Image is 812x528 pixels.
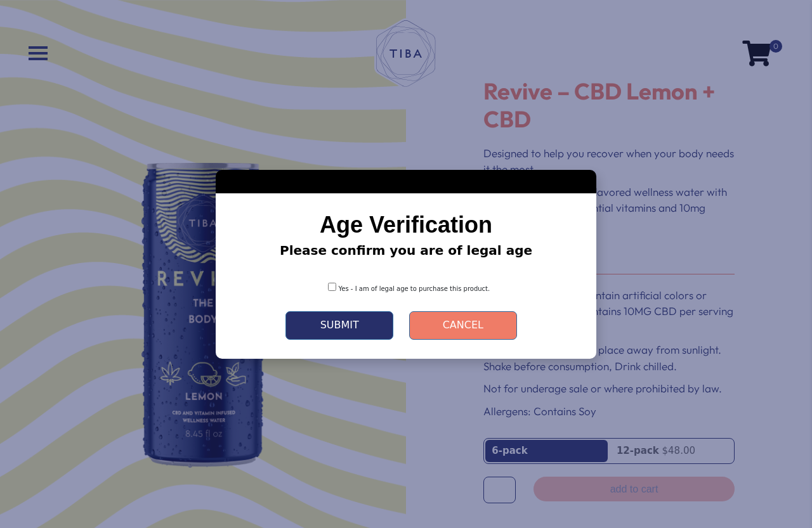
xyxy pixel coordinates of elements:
[235,212,577,238] h2: Age Verification
[235,241,577,260] p: Please confirm you are of legal age
[339,285,490,292] span: Yes - I am of legal age to purchase this product.
[400,311,527,340] a: Cancel
[409,311,517,340] button: Cancel
[285,311,393,340] button: Submit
